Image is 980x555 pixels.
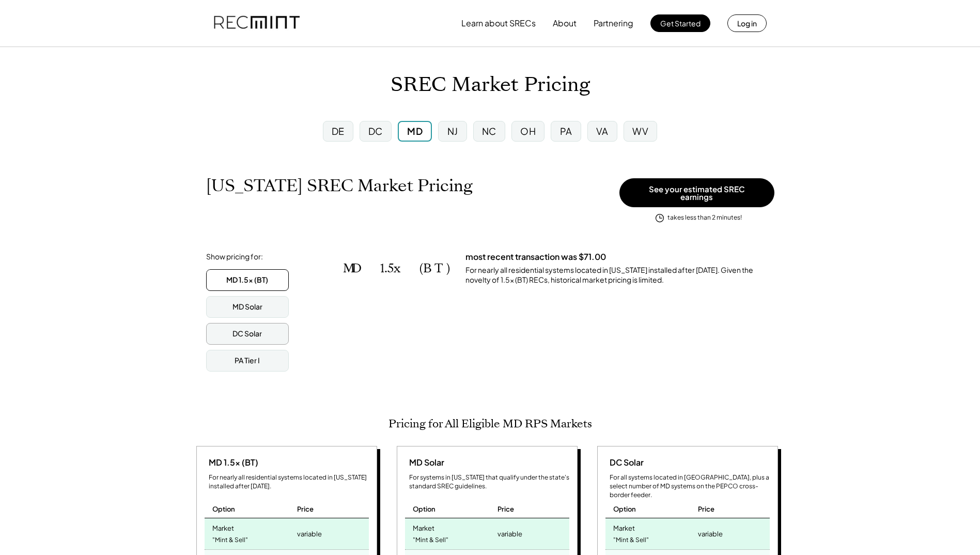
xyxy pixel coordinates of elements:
[497,504,514,514] div: Price
[560,125,572,137] div: PA
[698,527,723,541] div: variable
[698,504,714,514] div: Price
[205,457,258,468] div: MD 1.5x (BT)
[388,417,592,430] h2: Pricing for All Eligible MD RPS Markets
[226,275,268,285] div: MD 1.5x (BT)
[461,13,536,34] button: Learn about SRECs
[206,252,263,262] div: Show pricing for:
[413,533,448,547] div: "Mint & Sell"
[613,504,636,514] div: Option
[206,176,473,196] h1: [US_STATE] SREC Market Pricing
[332,125,345,137] div: DE
[610,473,770,499] div: For all systems located in [GEOGRAPHIC_DATA], plus a select number of MD systems on the PEPCO cro...
[407,125,423,137] div: MD
[297,527,322,541] div: variable
[232,329,262,339] div: DC Solar
[413,504,435,514] div: Option
[727,14,767,32] button: Log in
[619,178,774,207] button: See your estimated SREC earnings
[613,521,635,533] div: Market
[497,527,522,541] div: variable
[650,14,710,32] button: Get Started
[343,261,450,276] h2: MD 1.5x (BT)
[297,504,314,514] div: Price
[632,125,648,137] div: WV
[465,265,774,285] div: For nearly all residential systems located in [US_STATE] installed after [DATE]. Given the novelt...
[482,125,496,137] div: NC
[209,473,369,491] div: For nearly all residential systems located in [US_STATE] installed after [DATE].
[605,457,644,468] div: DC Solar
[212,533,248,547] div: "Mint & Sell"
[553,13,577,34] button: About
[409,473,569,491] div: For systems in [US_STATE] that qualify under the state's standard SREC guidelines.
[368,125,383,137] div: DC
[405,457,444,468] div: MD Solar
[596,125,609,137] div: VA
[667,213,742,222] div: takes less than 2 minutes!
[520,125,536,137] div: OH
[235,356,260,366] div: PA Tier I
[391,73,590,97] h1: SREC Market Pricing
[232,302,262,312] div: MD Solar
[594,13,633,34] button: Partnering
[214,6,300,41] img: recmint-logotype%403x.png
[465,252,606,263] h3: most recent transaction was $71.00
[413,521,434,533] div: Market
[613,533,649,547] div: "Mint & Sell"
[212,521,234,533] div: Market
[447,125,458,137] div: NJ
[212,504,235,514] div: Option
